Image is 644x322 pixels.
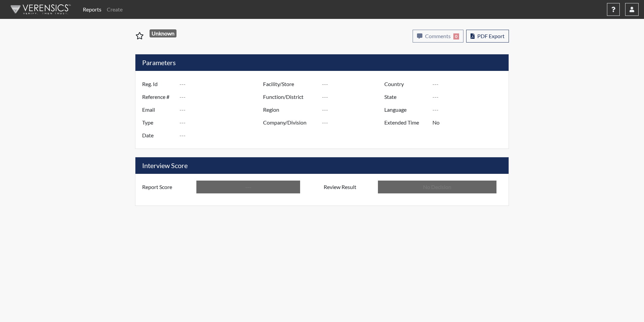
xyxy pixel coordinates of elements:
input: --- [180,90,265,103]
label: Date [137,129,180,142]
a: Reports [80,3,104,16]
span: 0 [453,33,459,39]
label: State [379,90,432,103]
a: Create [104,3,125,16]
label: Reference # [137,90,180,103]
input: --- [432,78,507,90]
label: Review Result [319,181,378,193]
input: --- [180,116,265,129]
label: Reg. Id [137,78,180,90]
input: No Decision [378,181,496,193]
input: --- [322,116,386,129]
input: --- [322,90,386,103]
h5: Interview Score [135,157,509,174]
span: Comments [425,33,451,39]
input: --- [432,103,507,116]
label: Report Score [137,181,196,193]
label: Region [258,103,322,116]
input: --- [180,78,265,90]
button: PDF Export [466,30,509,43]
input: --- [432,90,507,103]
h5: Parameters [135,54,509,71]
input: --- [322,78,386,90]
input: --- [432,116,507,129]
button: Comments0 [413,30,463,43]
label: Facility/Store [258,78,322,90]
label: Type [137,116,180,129]
label: Country [379,78,432,90]
label: Email [137,103,180,116]
input: --- [180,129,265,142]
label: Company/Division [258,116,322,129]
input: --- [322,103,386,116]
span: Unknown [150,29,177,37]
label: Language [379,103,432,116]
span: PDF Export [477,33,505,39]
input: --- [196,181,300,193]
label: Extended Time [379,116,432,129]
input: --- [180,103,265,116]
label: Function/District [258,90,322,103]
